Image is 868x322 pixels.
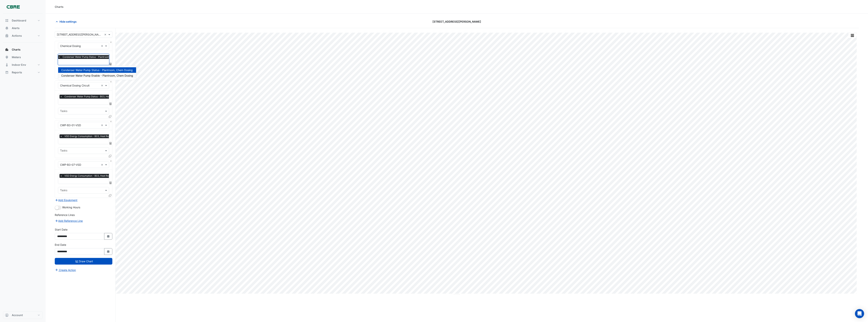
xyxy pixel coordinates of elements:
span: Choose Function [109,62,112,66]
span: Clone Favourites and Tasks from this Equipment to other Equipment [109,115,111,118]
span: Hide settings [60,20,77,24]
span: Dashboard [12,19,26,22]
button: Close [110,120,112,123]
button: Actions [3,32,43,40]
button: Close [110,41,112,44]
app-icon: Charts [5,48,9,52]
span: Condenser Water Pump Status - Plantroom, Chem Dosing [62,55,126,59]
app-icon: Indoor Env [5,63,9,67]
button: Alerts [3,24,43,32]
img: Company Logo [5,3,22,11]
span: Choose Function [109,102,112,105]
span: Account [12,313,23,317]
button: Close [110,81,112,83]
span: × [60,174,63,178]
span: [STREET_ADDRESS][PERSON_NAME] [432,20,481,24]
button: Indoor Env [3,61,43,69]
button: Dashboard [3,17,43,24]
app-icon: Meters [5,55,9,59]
span: Condenser Water Pump Status - B03, Heat Rejection Pump Room [63,95,136,98]
span: Charts [12,48,21,52]
span: Actions [12,34,22,38]
button: More Options [849,33,856,38]
span: Clear [101,163,104,167]
button: Meters [3,53,43,61]
span: Choose Function [109,181,112,185]
span: × [60,134,63,138]
div: Tasks [60,148,67,153]
button: Close [110,160,112,162]
button: Create Action [55,268,76,272]
span: × [60,95,63,98]
app-icon: Reports [5,71,9,74]
span: Reports [12,71,22,74]
button: Add Reference Line [55,219,83,223]
div: Charts [55,5,63,9]
app-icon: Dashboard [5,19,9,22]
div: Options List [58,66,136,80]
span: VSD Energy Consumption - B03, Heat Rejection Pump Room [63,134,131,138]
span: Meters [12,55,21,59]
button: Hide settings [55,18,79,25]
button: Charts [3,46,43,53]
span: Condenser Water Pump Status - Plantroom, Chem Dosing [61,68,133,72]
span: Choose Function [109,142,112,145]
span: Clear [101,44,104,48]
label: Start Date [55,228,67,232]
app-icon: Alerts [5,26,9,30]
div: Tasks [60,188,67,193]
span: Clone Favourites and Tasks from this Equipment to other Equipment [109,154,111,158]
div: Tasks [60,109,67,114]
span: VSD Energy Consumption - B03, Heat Rejection Pump Room [63,174,131,178]
span: Clear [101,123,104,127]
span: Indoor Env [12,63,26,67]
button: Account [3,311,43,319]
span: Alerts [12,26,20,30]
button: Draw Chart [55,258,112,265]
span: Clone Favourites and Tasks from this Equipment to other Equipment [109,194,111,197]
span: Working Hours [62,206,80,209]
div: Open Intercom Messenger [855,309,864,318]
span: Clear [101,83,104,87]
fa-icon: Select Date [107,250,110,253]
label: Reference Lines [55,213,75,217]
span: × [58,55,61,59]
span: Clear [104,33,107,36]
app-icon: Actions [5,34,9,38]
label: End Date [55,243,66,247]
fa-icon: Select Date [107,235,110,238]
button: Add Equipment [55,198,78,202]
button: Reports [3,69,43,76]
span: Condenser Water Pump Enable - Plantroom, Chem Dosing [61,74,133,77]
